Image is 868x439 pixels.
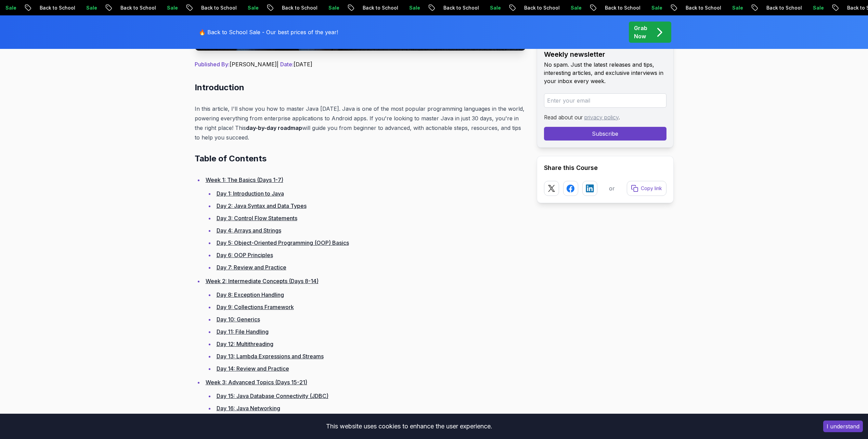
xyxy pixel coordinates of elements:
[206,278,319,284] a: Week 2: Intermediate Concepts (Days 8-14)
[195,60,526,68] p: [PERSON_NAME] | [DATE]
[217,239,349,246] a: Day 5: Object-Oriented Programming (OOP) Basics
[270,4,316,11] p: Back to School
[217,353,324,360] a: Day 13: Lambda Expressions and Streams
[544,93,666,108] input: Enter your email
[397,4,419,11] p: Sale
[674,4,720,11] p: Back to School
[217,291,284,298] a: Day 8: Exception Handling
[634,24,647,40] p: Grab Now
[155,4,177,11] p: Sale
[217,264,286,271] a: Day 7: Review and Practice
[217,405,280,412] a: Day 16: Java Networking
[720,4,742,11] p: Sale
[584,114,619,121] a: privacy policy
[280,61,294,68] span: Date:
[639,4,661,11] p: Sale
[206,379,307,386] a: Week 3: Advanced Topics (Days 15-21)
[195,61,230,68] span: Published By:
[754,4,801,11] p: Back to School
[609,184,615,192] p: or
[593,4,639,11] p: Back to School
[195,82,526,93] h2: Introduction
[641,185,662,192] p: Copy link
[74,4,96,11] p: Sale
[544,163,666,173] h2: Share this Course
[544,61,666,85] p: No spam. Just the latest releases and tips, interesting articles, and exclusive interviews in you...
[627,181,666,196] button: Copy link
[217,365,289,372] a: Day 14: Review and Practice
[217,316,260,323] a: Day 10: Generics
[217,215,297,222] a: Day 3: Control Flow Statements
[189,4,236,11] p: Back to School
[217,252,273,258] a: Day 6: OOP Principles
[823,421,863,432] button: Accept cookies
[217,341,273,347] a: Day 12: Multithreading
[217,227,281,234] a: Day 4: Arrays and Strings
[478,4,500,11] p: Sale
[316,4,338,11] p: Sale
[544,50,666,59] h2: Weekly newsletter
[559,4,581,11] p: Sale
[28,4,74,11] p: Back to School
[206,176,283,183] a: Week 1: The Basics (Days 1-7)
[544,127,666,141] button: Subscribe
[217,190,284,197] a: Day 1: Introduction to Java
[195,104,526,142] p: In this article, I'll show you how to master Java [DATE]. Java is one of the most popular program...
[217,328,269,335] a: Day 11: File Handling
[217,393,328,399] a: Day 15: Java Database Connectivity (JDBC)
[351,4,397,11] p: Back to School
[544,113,666,121] p: Read about our .
[199,28,338,36] p: 🔥 Back to School Sale - Our best prices of the year!
[108,4,155,11] p: Back to School
[801,4,823,11] p: Sale
[217,304,294,310] a: Day 9: Collections Framework
[246,124,302,131] strong: day-by-day roadmap
[512,4,559,11] p: Back to School
[5,419,813,434] div: This website uses cookies to enhance the user experience.
[431,4,478,11] p: Back to School
[217,202,307,209] a: Day 2: Java Syntax and Data Types
[195,153,526,164] h2: Table of Contents
[236,4,258,11] p: Sale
